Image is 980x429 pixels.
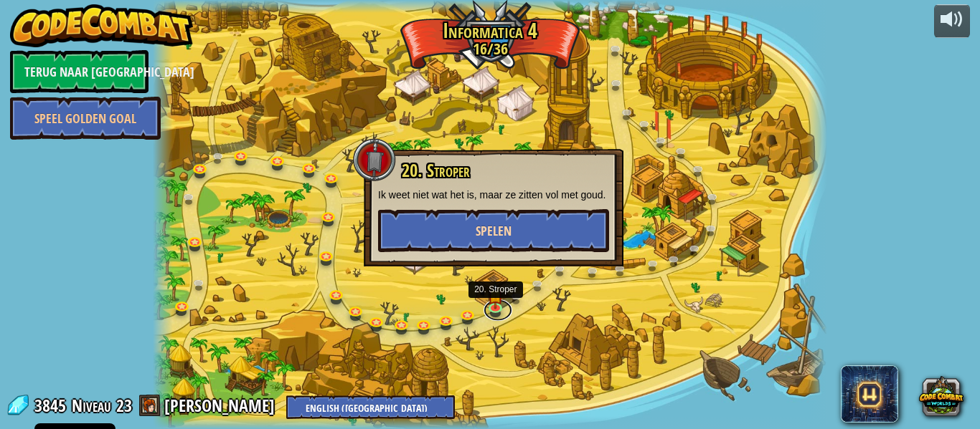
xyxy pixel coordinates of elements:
[72,394,111,418] span: Niveau
[402,158,470,183] span: 20. Stroper
[488,282,504,309] img: level-banner-started.png
[34,394,70,417] span: 3845
[164,394,279,417] a: [PERSON_NAME]
[378,209,609,252] button: Spelen
[10,97,161,140] a: Speel Golden Goal
[10,4,194,47] img: CodeCombat - Learn how to code by playing a game
[934,4,970,38] button: Volume aanpassen
[10,50,149,93] a: Terug naar [GEOGRAPHIC_DATA]
[476,222,512,240] span: Spelen
[116,394,132,417] span: 23
[378,188,609,202] p: Ik weet niet wat het is, maar ze zitten vol met goud.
